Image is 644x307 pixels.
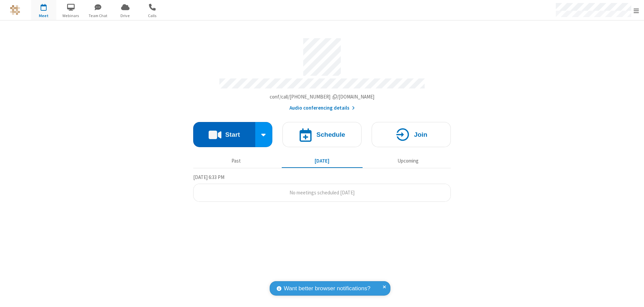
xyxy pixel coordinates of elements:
[282,122,362,147] button: Schedule
[284,284,370,293] span: Want better browser notifications?
[140,13,165,19] span: Calls
[193,173,451,202] section: Today's Meetings
[289,189,355,196] span: No meetings scheduled [DATE]
[282,155,363,167] button: [DATE]
[270,94,375,100] span: Copy my meeting room link
[225,131,240,138] h4: Start
[113,13,138,19] span: Drive
[193,122,255,147] button: Start
[193,174,224,180] span: [DATE] 6:33 PM
[372,122,451,147] button: Join
[196,155,277,167] button: Past
[414,131,427,138] h4: Join
[193,33,451,112] section: Account details
[270,93,375,101] button: Copy my meeting room linkCopy my meeting room link
[10,5,20,15] img: QA Selenium DO NOT DELETE OR CHANGE
[255,122,273,147] div: Start conference options
[86,13,111,19] span: Team Chat
[289,104,355,112] button: Audio conferencing details
[58,13,84,19] span: Webinars
[316,131,345,138] h4: Schedule
[31,13,56,19] span: Meet
[368,155,448,167] button: Upcoming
